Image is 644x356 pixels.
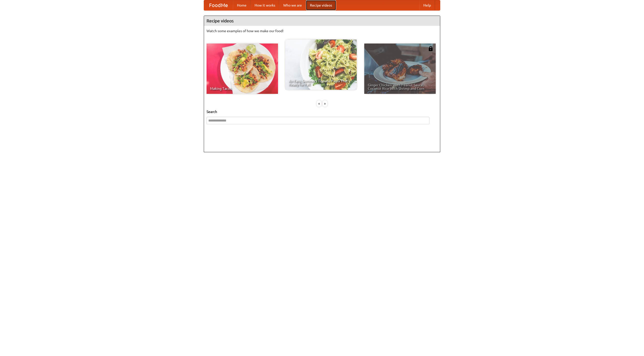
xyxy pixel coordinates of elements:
a: FoodMe [204,0,233,10]
a: Making Tacos [207,44,278,94]
span: Making Tacos [210,87,274,90]
a: How it works [251,0,279,10]
span: An Easy, Summery Tomato Pasta That's Ready for Fall [289,79,353,86]
div: « [317,100,321,107]
h4: Recipe videos [204,16,440,26]
h5: Search [207,109,437,114]
a: Help [419,0,435,10]
img: 483408.png [428,46,433,51]
a: Home [233,0,251,10]
p: Watch some examples of how we make our food! [207,28,437,33]
a: Recipe videos [306,0,336,10]
a: Who we are [279,0,306,10]
div: » [323,100,327,107]
a: An Easy, Summery Tomato Pasta That's Ready for Fall [285,39,357,90]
